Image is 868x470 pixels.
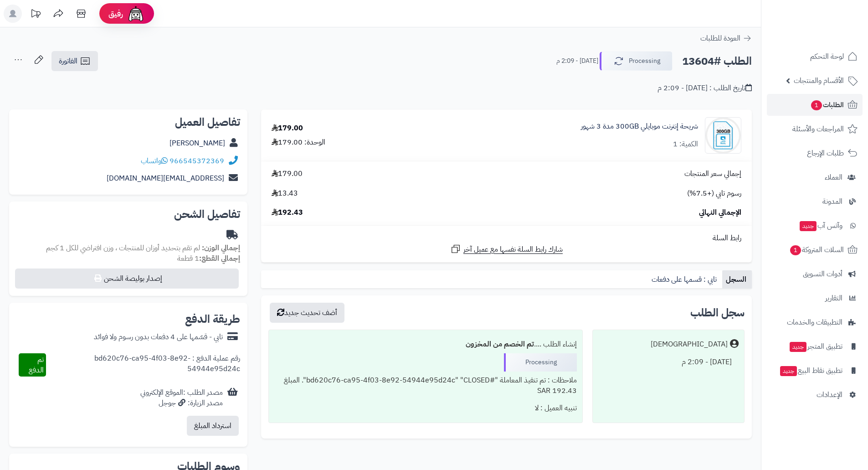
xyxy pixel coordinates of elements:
[767,263,863,285] a: أدوات التسويق
[817,388,842,401] span: الإعدادات
[108,8,123,19] span: رفيق
[800,221,817,231] span: جديد
[767,311,863,333] a: التطبيقات والخدمات
[787,316,842,329] span: التطبيقات والخدمات
[657,83,752,93] div: تاريخ الطلب : [DATE] - 2:09 م
[51,51,98,71] a: الفاتورة
[169,138,225,149] a: [PERSON_NAME]
[767,336,863,357] a: تطبيق المتجرجديد
[199,253,240,264] strong: إجمالي القطع:
[767,118,863,140] a: المراجعات والأسئلة
[822,195,842,208] span: المدونة
[673,139,698,150] div: الكمية: 1
[463,244,563,255] span: شارك رابط السلة نفسها مع عميل آخر
[556,57,598,66] small: [DATE] - 2:09 م
[600,52,673,71] button: Processing
[94,332,223,342] div: تابي - قسّمها على 4 دفعات بدون رسوم ولا فوائد
[767,166,863,188] a: العملاء
[450,243,563,255] a: شارك رابط السلة نفسها مع عميل آخر
[705,117,741,154] img: EC3FB749-DA9E-40D1-930B-5E6DB60526A2-90x90.jpeg
[700,33,752,44] a: العودة للطلبات
[699,207,741,218] span: الإجمالي النهائي
[789,340,842,353] span: تطبيق المتجر
[767,191,863,212] a: المدونة
[16,117,240,128] h2: تفاصيل العميل
[807,147,844,160] span: طلبات الإرجاع
[722,270,752,289] a: السجل
[265,233,748,243] div: رابط السلة
[187,416,239,436] button: استرداد المبلغ
[140,398,223,408] div: مصدر الزيارة: جوجل
[272,188,298,199] span: 13.43
[806,22,859,41] img: logo-2.png
[15,269,239,289] button: إصدار بوليصة الشحن
[202,243,240,253] strong: إجمالي الوزن:
[59,56,77,67] span: الفاتورة
[792,123,844,135] span: المراجعات والأسئلة
[682,52,752,71] h2: الطلب #13604
[799,219,842,232] span: وآتس آب
[767,384,863,406] a: الإعدادات
[581,121,698,132] a: شريحة إنترنت موبايلي 300GB مدة 3 شهور
[684,169,741,179] span: إجمالي سعر المنتجات
[687,188,741,199] span: رسوم تابي (+7.5%)
[810,98,844,111] span: الطلبات
[127,5,145,23] img: ai-face.png
[272,207,303,218] span: 192.43
[767,287,863,309] a: التقارير
[790,245,801,255] span: 1
[16,209,240,220] h2: تفاصيل الشحن
[767,215,863,237] a: وآتس آبجديد
[504,353,577,372] div: Processing
[141,155,168,166] a: واتساب
[274,399,576,417] div: تنبيه العميل : لا
[767,360,863,382] a: تطبيق نقاط البيعجديد
[272,123,303,134] div: 179.00
[700,33,740,44] span: العودة للطلبات
[794,74,844,87] span: الأقسام والمنتجات
[790,342,806,352] span: جديد
[107,173,224,184] a: [EMAIL_ADDRESS][DOMAIN_NAME]
[690,307,745,318] h3: سجل الطلب
[185,314,240,325] h2: طريقة الدفع
[270,303,344,323] button: أضف تحديث جديد
[24,5,47,25] a: تحديثات المنصة
[767,46,863,67] a: لوحة التحكم
[598,353,739,371] div: [DATE] - 2:09 م
[272,169,303,179] span: 179.00
[825,292,842,305] span: التقارير
[810,50,844,63] span: لوحة التحكم
[651,339,728,350] div: [DEMOGRAPHIC_DATA]
[779,364,842,377] span: تطبيق نقاط البيع
[648,270,722,289] a: تابي : قسمها على دفعات
[274,372,576,400] div: ملاحظات : تم تنفيذ المعاملة "#bd620c76-ca95-4f03-8e92-54944e95d24c" "CLOSED". المبلغ 192.43 SAR
[140,387,223,408] div: مصدر الطلب :الموقع الإلكتروني
[767,94,863,116] a: الطلبات1
[767,142,863,164] a: طلبات الإرجاع
[272,137,325,148] div: الوحدة: 179.00
[169,155,224,166] a: 966545372369
[29,354,44,376] span: تم الدفع
[46,353,240,377] div: رقم عملية الدفع : bd620c76-ca95-4f03-8e92-54944e95d24c
[767,239,863,261] a: السلات المتروكة1
[177,253,240,264] small: 1 قطعة
[825,171,842,184] span: العملاء
[274,336,576,353] div: إنشاء الطلب ....
[780,366,797,376] span: جديد
[789,243,844,256] span: السلات المتروكة
[46,243,200,253] span: لم تقم بتحديد أوزان للمنتجات ، وزن افتراضي للكل 1 كجم
[803,268,842,280] span: أدوات التسويق
[811,100,822,110] span: 1
[466,339,534,350] b: تم الخصم من المخزون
